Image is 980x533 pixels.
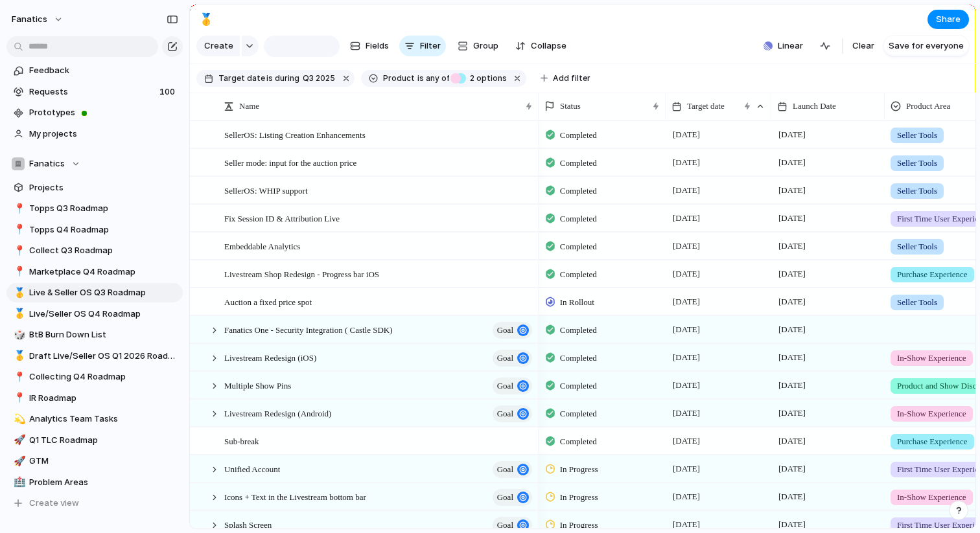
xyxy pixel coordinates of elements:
[6,61,183,80] a: Feedback
[6,82,183,102] a: Requests100
[29,128,178,141] span: My projects
[775,405,809,421] span: [DATE]
[29,266,178,278] span: Marketplace Q4 Roadmap
[29,286,178,299] span: Live & Seller OS Q3 Roadmap
[29,308,178,321] span: Live/Seller OS Q4 Roadmap
[6,220,183,240] a: 📍Topps Q4 Roadmap
[29,392,178,405] span: IR Roadmap
[883,36,969,56] button: Save for everyone
[775,238,809,254] span: [DATE]
[473,40,498,52] span: Group
[273,73,299,84] span: during
[12,223,25,236] button: 📍
[670,210,703,226] span: [DATE]
[775,378,809,393] span: [DATE]
[852,40,874,52] span: Clear
[12,328,25,341] button: 🎲
[12,286,25,299] button: 🥇
[897,296,937,309] span: Seller Tools
[366,40,389,52] span: Fields
[14,348,23,363] div: 🥇
[6,409,183,429] a: 💫Analytics Team Tasks
[510,36,572,56] button: Collapse
[6,325,183,345] a: 🎲BtB Burn Down List
[29,106,178,119] span: Prototypes
[560,407,597,420] span: Completed
[897,407,966,420] span: In-Show Experience
[493,405,532,422] button: goal
[493,350,532,367] button: goal
[196,9,216,30] button: 🥇
[560,268,597,281] span: Completed
[493,378,532,394] button: goal
[239,100,259,113] span: Name
[29,64,178,77] span: Feedback
[266,73,273,84] span: is
[560,380,597,392] span: Completed
[29,328,178,341] span: BtB Burn Down List
[775,322,809,337] span: [DATE]
[14,244,23,258] div: 📍
[758,36,808,56] button: Linear
[224,238,300,253] span: Embeddable Analytics
[6,304,183,324] a: 🥇Live/Seller OS Q4 Roadmap
[6,283,183,302] a: 🥇Live & Seller OS Q3 Roadmap
[793,100,836,113] span: Launch Date
[493,322,532,339] button: goal
[560,185,597,198] span: Completed
[204,40,233,52] span: Create
[670,266,703,282] span: [DATE]
[14,391,23,405] div: 📍
[224,127,366,142] span: SellerOS: Listing Creation Enhancements
[670,350,703,365] span: [DATE]
[14,264,23,279] div: 📍
[6,262,183,282] a: 📍Marketplace Q4 Roadmap
[14,433,23,448] div: 🚀
[417,73,424,84] span: is
[670,489,703,505] span: [DATE]
[224,489,366,504] span: Icons + Text in the Livestream bottom bar
[560,157,597,170] span: Completed
[6,367,183,387] a: 📍Collecting Q4 Roadmap
[897,157,937,170] span: Seller Tools
[670,183,703,198] span: [DATE]
[450,71,509,85] button: 2 options
[927,10,969,29] button: Share
[553,73,590,84] span: Add filter
[29,476,178,489] span: Problem Areas
[560,435,597,448] span: Completed
[670,461,703,477] span: [DATE]
[14,286,23,301] div: 🥇
[224,350,316,365] span: Livestream Redesign (iOS)
[497,321,513,339] span: goal
[14,370,23,385] div: 📍
[497,405,513,423] span: goal
[14,475,23,490] div: 🏥
[670,127,703,142] span: [DATE]
[6,9,70,30] button: fanatics
[560,100,581,113] span: Status
[6,124,183,144] a: My projects
[775,294,809,310] span: [DATE]
[560,463,598,476] span: In Progress
[29,370,178,383] span: Collecting Q4 Roadmap
[196,36,240,56] button: Create
[14,306,23,321] div: 🥇
[906,100,950,113] span: Product Area
[224,210,340,225] span: Fix Session ID & Attribution Live
[29,202,178,215] span: Topps Q3 Roadmap
[14,328,23,343] div: 🎲
[12,476,25,489] button: 🏥
[12,266,25,278] button: 📍
[399,36,446,56] button: Filter
[6,241,183,260] a: 📍Collect Q3 Roadmap
[775,155,809,170] span: [DATE]
[12,370,25,383] button: 📍
[897,435,968,448] span: Purchase Experience
[383,73,415,84] span: Product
